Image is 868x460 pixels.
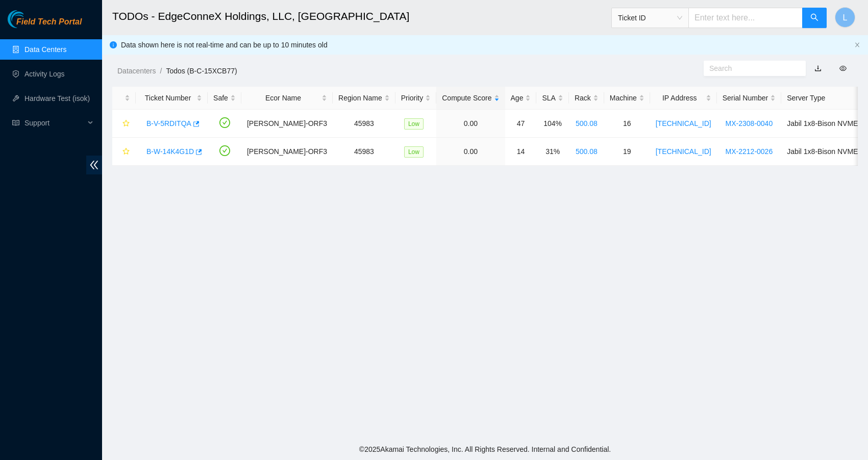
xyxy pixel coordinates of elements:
input: Enter text here... [688,8,803,28]
td: 45983 [333,110,395,138]
span: eye [839,65,847,72]
a: 500.08 [576,119,598,127]
span: read [12,119,19,126]
a: 500.08 [576,147,598,156]
a: Datacenters [117,67,156,75]
span: double-left [86,156,102,174]
a: Data Centers [24,45,66,54]
td: 47 [505,110,537,138]
span: Field Tech Portal [16,17,82,27]
span: check-circle [219,117,230,128]
td: 31% [536,138,568,166]
a: Akamai TechnologiesField Tech Portal [8,18,82,32]
span: check-circle [219,145,230,156]
a: download [814,64,822,72]
button: close [854,42,860,48]
td: 14 [505,138,537,166]
span: Low [404,118,424,130]
input: Search [709,63,792,74]
button: L [835,7,855,28]
span: Ticket ID [618,10,682,25]
button: download [807,60,829,76]
span: Low [404,146,424,158]
a: [TECHNICAL_ID] [656,119,711,127]
td: [PERSON_NAME]-ORF3 [241,110,333,138]
td: 104% [536,110,568,138]
span: / [160,67,162,75]
a: B-V-5RDITQA [146,119,191,127]
button: search [802,8,827,28]
a: MX-2212-0026 [726,147,773,156]
a: B-W-14K4G1D [146,147,194,156]
td: 0.00 [436,138,505,166]
td: 0.00 [436,110,505,138]
span: star [122,120,130,128]
span: Support [24,113,85,133]
span: search [810,13,819,23]
td: [PERSON_NAME]-ORF3 [241,138,333,166]
td: 16 [604,110,650,138]
td: 45983 [333,138,395,166]
a: Hardware Test (isok) [24,94,90,103]
a: [TECHNICAL_ID] [656,147,711,156]
img: Akamai Technologies [8,10,52,28]
footer: © 2025 Akamai Technologies, Inc. All Rights Reserved. Internal and Confidential. [102,439,868,460]
a: Activity Logs [24,70,65,78]
a: Todos (B-C-15XCB77) [166,67,237,75]
span: star [122,148,130,156]
a: MX-2308-0040 [726,119,773,127]
td: 19 [604,138,650,166]
button: star [118,143,130,160]
button: star [118,115,130,132]
span: L [843,11,848,24]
